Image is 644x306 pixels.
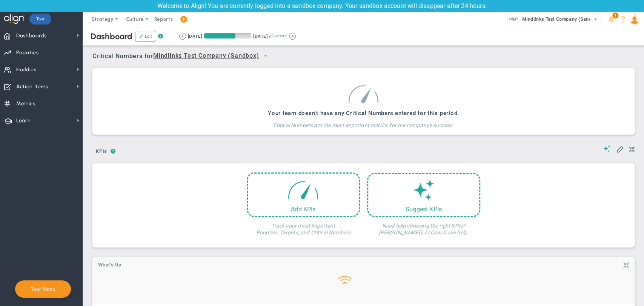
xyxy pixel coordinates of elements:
[367,217,480,236] h4: Need help choosing the right KPIs? [PERSON_NAME]'s AI Coach can help.
[289,33,296,40] button: Go to next period
[16,96,35,112] span: Metrics
[590,14,601,25] span: select
[135,31,156,42] button: Edit
[153,51,259,61] span: Mindlinks Test Company (Sandbox)
[16,45,39,61] span: Priorities
[253,33,267,40] div: [DATE]
[629,14,639,25] img: 207982.Person.photo
[605,12,617,27] li: Announcements
[20,96,126,111] u: A reminder: this account will expire in 24 hours.
[612,12,618,18] span: 1
[92,16,114,22] span: Strategy
[509,14,518,24] img: 33514.Company.photo
[188,33,202,40] div: [DATE]
[135,3,149,16] a: Close modal
[617,12,629,27] li: Help & Frequently Asked Questions (FAQ)
[16,79,48,95] span: Action Items
[518,14,602,24] span: Mindlinks Test Company (Sandbox)
[126,16,144,22] span: Culture
[368,206,479,213] div: Suggest KPIs
[16,113,31,129] span: Learn
[92,145,111,158] button: KPIs
[179,33,186,40] button: Go to previous period
[151,12,177,27] span: Reports
[28,286,58,292] button: Tour Menu
[92,145,111,157] span: KPIs
[269,33,287,40] span: (Current)
[20,78,131,112] p: Click on any of the hotspot icons to learn more about features as you explore this sandbox account.
[603,145,611,152] span: Suggestions (AI Feature)
[92,49,274,63] span: Critical Numbers for
[616,145,624,152] span: Edit My KPIs
[247,217,360,236] h4: Track your most important Priorities, Targets, and Critical Numbers
[16,62,37,78] span: Huddles
[91,31,132,42] span: Dashboard
[259,49,272,62] span: select
[268,110,459,117] h3: Your team doesn't have any Critical Numbers entered for this period.
[16,28,47,44] span: Dashboards
[204,33,251,38] div: Period Progress: 66% Day 60 of 90 with 30 remaining.
[268,117,459,129] h4: Critical Numbers are the most important metrics for the company's success.
[20,57,131,72] h1: Welcome to Align!
[248,206,359,213] div: Add KPIs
